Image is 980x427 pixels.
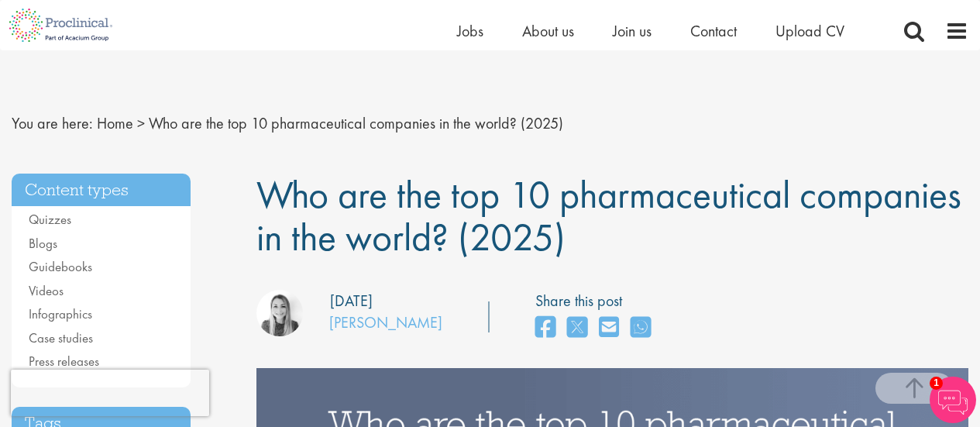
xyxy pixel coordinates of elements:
span: > [137,113,145,133]
a: About us [522,21,574,41]
a: Press releases [29,353,99,370]
a: share on email [599,312,619,345]
span: Who are the top 10 pharmaceutical companies in the world? (2025) [256,170,961,262]
span: 1 [930,377,943,390]
a: share on facebook [535,312,555,345]
a: Upload CV [775,21,844,41]
a: Quizzes [29,211,71,228]
a: Join us [613,21,652,41]
a: Case studies [29,329,93,346]
a: Infographics [29,305,92,322]
a: Contact [690,21,737,41]
iframe: reCAPTCHA [11,370,209,416]
img: Hannah Burke [256,290,303,336]
a: breadcrumb link [97,113,133,133]
span: Who are the top 10 pharmaceutical companies in the world? (2025) [149,113,563,133]
img: Chatbot [930,377,976,423]
a: Videos [29,282,64,299]
a: Guidebooks [29,258,92,275]
a: share on twitter [567,312,587,345]
h3: Content types [12,174,191,207]
label: Share this post [535,290,658,312]
a: Blogs [29,235,57,252]
div: [DATE] [330,290,373,312]
span: You are here: [12,113,93,133]
a: [PERSON_NAME] [329,312,442,332]
a: share on whats app [631,312,651,345]
a: Jobs [457,21,483,41]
